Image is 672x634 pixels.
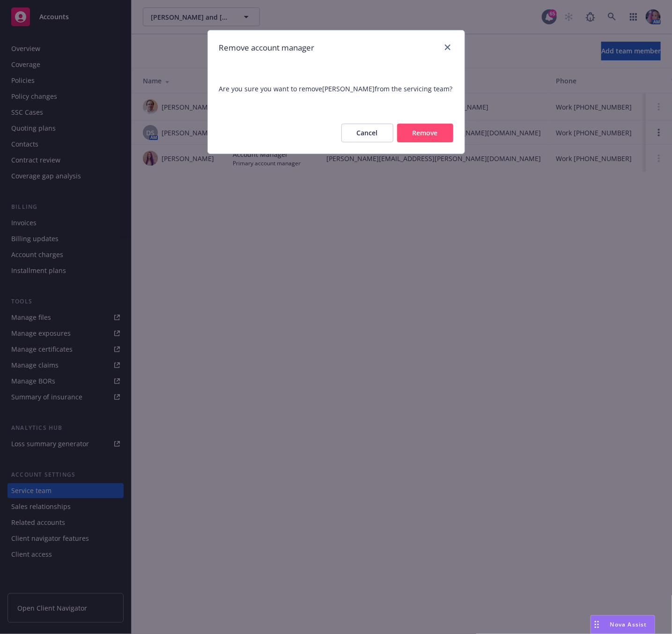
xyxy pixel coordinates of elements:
[442,42,453,53] a: close
[591,615,655,634] button: Nova Assist
[591,616,603,634] div: Drag to move
[219,84,453,94] span: Are you sure you want to remove [PERSON_NAME] from the servicing team?
[219,42,315,54] h1: Remove account manager
[610,620,647,628] span: Nova Assist
[341,124,393,142] button: Cancel
[397,124,453,142] button: Remove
